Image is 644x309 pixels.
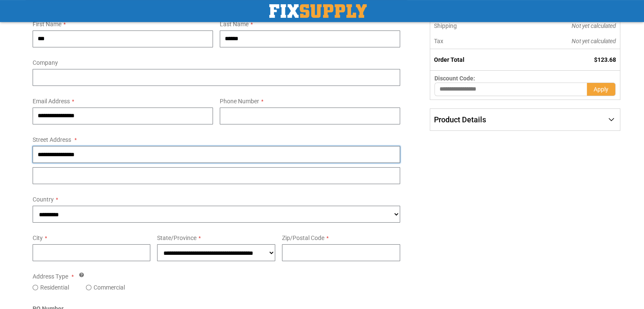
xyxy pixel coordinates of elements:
span: Product Details [434,115,486,124]
span: City [33,235,43,241]
span: Not yet calculated [572,38,616,44]
span: Email Address [33,98,70,105]
strong: Order Total [434,56,464,63]
button: Apply [587,83,616,96]
a: store logo [269,4,367,18]
span: Not yet calculated [572,22,616,29]
span: Shipping [434,22,457,29]
span: Apply [594,86,608,93]
span: Country [33,196,54,203]
span: Street Address [33,136,71,143]
span: State/Province [157,235,196,241]
span: First Name [33,21,61,28]
label: Commercial [94,283,125,292]
span: Company [33,59,58,66]
span: Zip/Postal Code [282,235,324,241]
span: Last Name [220,21,249,28]
img: Fix Industrial Supply [269,4,367,18]
th: Tax [430,33,514,49]
span: Address Type [33,273,68,280]
span: Phone Number [220,98,259,105]
span: $123.68 [594,56,616,63]
span: Discount Code: [434,75,475,82]
label: Residential [40,283,69,292]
